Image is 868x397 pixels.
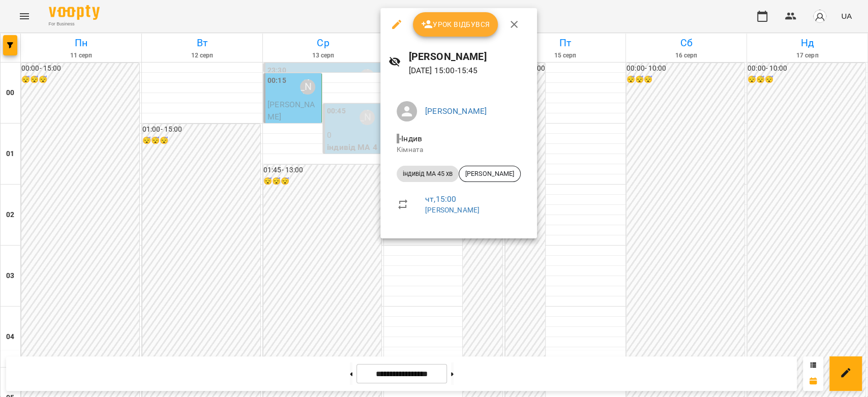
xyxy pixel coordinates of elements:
[409,65,529,77] p: [DATE] 15:00 - 15:45
[409,49,529,65] h6: [PERSON_NAME]
[397,134,424,143] span: - Індив
[397,145,521,155] p: Кімната
[413,12,498,37] button: Урок відбувся
[425,194,456,204] a: чт , 15:00
[459,169,520,178] span: [PERSON_NAME]
[421,18,490,30] span: Урок відбувся
[397,169,459,178] span: індивід МА 45 хв
[459,166,521,182] div: [PERSON_NAME]
[425,206,480,214] a: [PERSON_NAME]
[425,106,487,116] a: [PERSON_NAME]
